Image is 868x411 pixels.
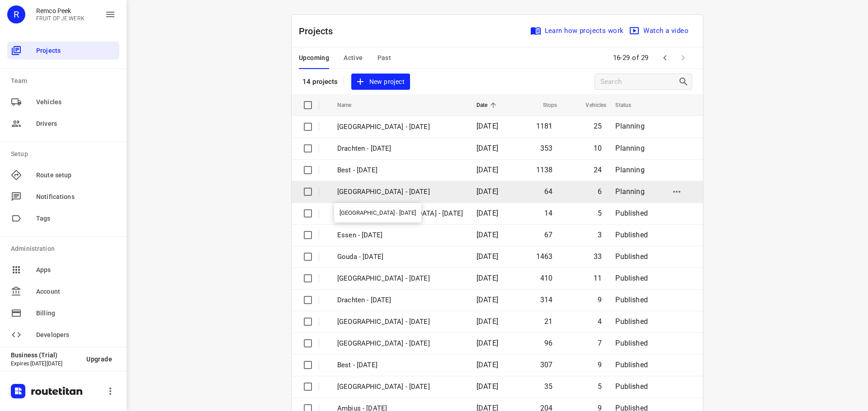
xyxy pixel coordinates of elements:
[36,97,116,107] span: Vehicles
[615,317,648,326] span: Published
[476,274,498,282] span: [DATE]
[594,166,602,174] span: 24
[351,74,410,90] button: New project
[544,317,552,326] span: 21
[7,115,119,133] div: Drivers
[299,52,329,64] span: Upcoming
[615,252,648,261] span: Published
[476,209,498,217] span: [DATE]
[11,244,119,254] p: Administration
[615,144,644,152] span: Planning
[540,144,553,152] span: 353
[536,122,553,130] span: 1181
[476,166,498,174] span: [DATE]
[615,296,648,304] span: Published
[7,5,25,23] div: R
[11,351,79,359] p: Business (Trial)
[615,209,648,217] span: Published
[79,351,119,367] button: Upgrade
[337,230,463,240] p: Essen - Tuesday
[357,76,405,88] span: New project
[377,52,392,64] span: Past
[598,382,602,391] span: 5
[615,231,648,239] span: Published
[337,143,463,154] p: Drachten - Wednesday
[476,231,498,239] span: [DATE]
[337,100,363,111] span: Name
[476,187,498,196] span: [DATE]
[302,78,338,86] p: 14 projects
[344,52,363,64] span: Active
[11,149,119,159] p: Setup
[594,274,602,282] span: 11
[36,15,85,22] p: FRUIT OP JE WERK
[678,76,692,87] div: Search
[540,274,553,282] span: 410
[598,231,602,239] span: 3
[476,122,498,130] span: [DATE]
[598,339,602,347] span: 7
[615,100,643,111] span: Status
[36,171,116,180] span: Route setup
[11,360,79,367] p: Expires [DATE][DATE]
[299,24,340,38] p: Projects
[615,339,648,347] span: Published
[36,192,116,202] span: Notifications
[594,122,602,130] span: 25
[544,339,552,347] span: 96
[337,208,463,219] p: Gemeente Rotterdam - Wednesday
[609,48,653,68] span: 16-29 of 29
[337,382,463,392] p: Gemeente Rotterdam - Monday
[600,75,678,89] input: Search projects
[544,187,552,196] span: 64
[36,309,116,318] span: Billing
[476,317,498,326] span: [DATE]
[536,166,553,174] span: 1138
[540,360,553,369] span: 307
[544,231,552,239] span: 67
[476,296,498,304] span: [DATE]
[337,252,463,262] p: Gouda - Tuesday
[598,296,602,304] span: 9
[337,187,463,197] p: [GEOGRAPHIC_DATA] - [DATE]
[7,188,119,206] div: Notifications
[36,287,116,296] span: Account
[7,304,119,322] div: Billing
[36,214,116,223] span: Tags
[615,360,648,369] span: Published
[615,122,644,130] span: Planning
[536,252,553,261] span: 1463
[337,360,463,370] p: Best - Tuesday
[11,76,119,86] p: Team
[598,209,602,217] span: 5
[337,273,463,284] p: Zwolle - Tuesday
[656,49,674,67] span: Previous Page
[7,93,119,111] div: Vehicles
[476,339,498,347] span: [DATE]
[36,265,116,275] span: Apps
[674,49,692,67] span: Next Page
[598,187,602,196] span: 6
[574,100,606,111] span: Vehicles
[7,166,119,184] div: Route setup
[7,209,119,227] div: Tags
[7,42,119,60] div: Projects
[615,187,644,196] span: Planning
[594,144,602,152] span: 10
[615,166,644,174] span: Planning
[615,382,648,391] span: Published
[544,382,552,391] span: 35
[86,356,112,363] span: Upgrade
[36,119,116,129] span: Drivers
[36,7,85,14] p: Remco Peek
[337,122,463,132] p: Zwolle - Wednesday
[476,100,500,111] span: Date
[476,382,498,391] span: [DATE]
[615,274,648,282] span: Published
[337,338,463,349] p: Gemeente Rotterdam - Tuesday
[7,282,119,300] div: Account
[7,326,119,344] div: Developers
[594,252,602,261] span: 33
[540,296,553,304] span: 314
[598,360,602,369] span: 9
